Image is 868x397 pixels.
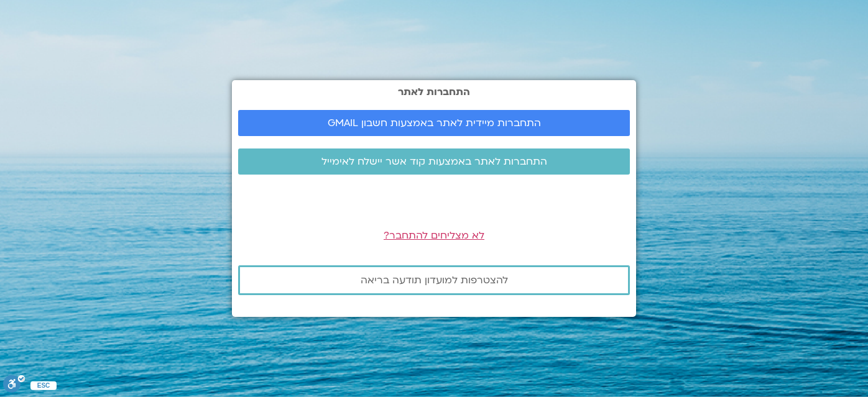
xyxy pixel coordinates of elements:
a: התחברות מיידית לאתר באמצעות חשבון GMAIL [238,110,630,136]
h2: התחברות לאתר [238,86,630,98]
span: להצטרפות למועדון תודעה בריאה [361,275,508,286]
a: התחברות לאתר באמצעות קוד אשר יישלח לאימייל [238,148,630,175]
a: לא מצליחים להתחבר? [384,229,484,242]
span: התחברות מיידית לאתר באמצעות חשבון GMAIL [328,117,541,129]
span: התחברות לאתר באמצעות קוד אשר יישלח לאימייל [321,156,547,167]
a: להצטרפות למועדון תודעה בריאה [238,265,630,295]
